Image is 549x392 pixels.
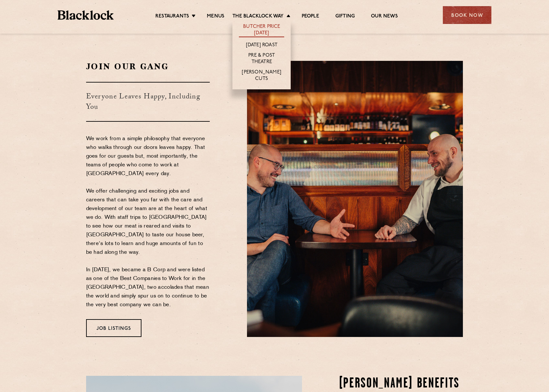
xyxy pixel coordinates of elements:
[371,13,398,20] a: Our News
[443,6,491,24] div: Book Now
[246,42,277,49] a: [DATE] Roast
[58,10,114,20] img: BL_Textured_Logo-footer-cropped.svg
[86,61,210,72] h2: Join Our Gang
[86,319,141,337] a: Job Listings
[335,13,355,20] a: Gifting
[239,69,284,83] a: [PERSON_NAME] Cuts
[155,13,189,20] a: Restaurants
[339,376,463,392] h2: [PERSON_NAME] Benefits
[302,13,319,20] a: People
[86,82,210,122] h3: Everyone Leaves Happy, Including You
[232,13,284,20] a: The Blacklock Way
[239,24,284,37] a: Butcher Price [DATE]
[247,61,463,337] img: Blacklock_CanaryWharf_May23_DSC05696.jpg
[86,135,210,309] p: We work from a simple philosophy that everyone who walks through our doors leaves happy. That goe...
[239,52,284,66] a: Pre & Post Theatre
[207,13,224,20] a: Menus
